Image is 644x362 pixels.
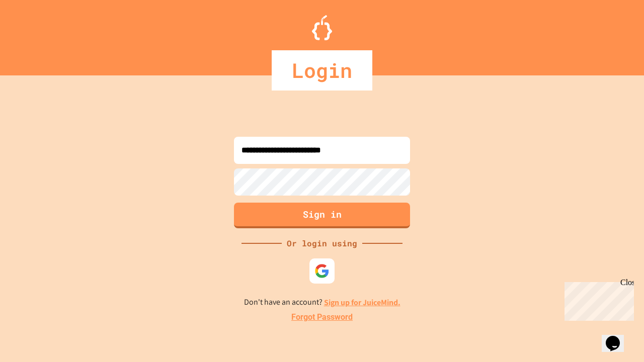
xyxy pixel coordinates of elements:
iframe: chat widget [602,322,634,352]
button: Sign in [234,203,410,228]
div: Chat with us now!Close [4,4,69,64]
img: Logo.svg [312,15,332,40]
a: Forgot Password [291,311,353,323]
a: Sign up for JuiceMind. [324,297,400,308]
iframe: chat widget [560,278,634,321]
div: Login [272,50,372,90]
img: google-icon.svg [314,263,330,279]
p: Don't have an account? [244,296,400,309]
div: Or login using [282,237,362,249]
